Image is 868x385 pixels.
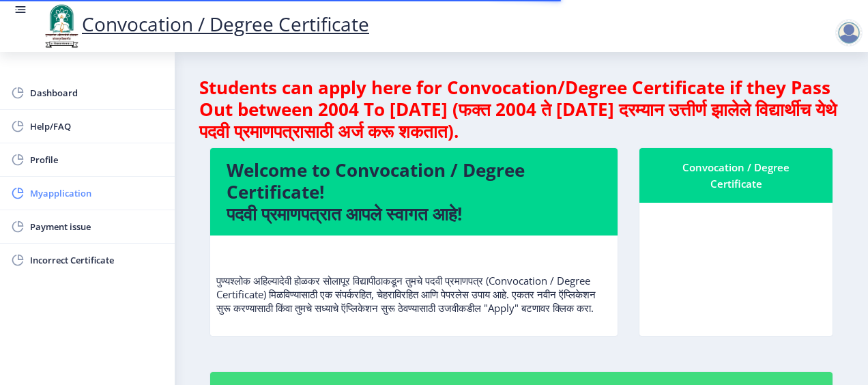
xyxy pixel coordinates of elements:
span: Incorrect Certificate [30,252,164,268]
span: Help/FAQ [30,118,164,134]
span: Myapplication [30,185,164,201]
h4: Students can apply here for Convocation/Degree Certificate if they Pass Out between 2004 To [DATE... [199,76,843,142]
h4: Welcome to Convocation / Degree Certificate! पदवी प्रमाणपत्रात आपले स्वागत आहे! [227,159,601,225]
p: पुण्यश्लोक अहिल्यादेवी होळकर सोलापूर विद्यापीठाकडून तुमचे पदवी प्रमाणपत्र (Convocation / Degree C... [216,246,611,315]
span: Dashboard [30,85,164,101]
span: Profile [30,152,164,168]
span: Payment issue [30,218,164,235]
div: Convocation / Degree Certificate [656,159,816,192]
a: Convocation / Degree Certificate [41,11,369,37]
img: logo [41,3,82,49]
